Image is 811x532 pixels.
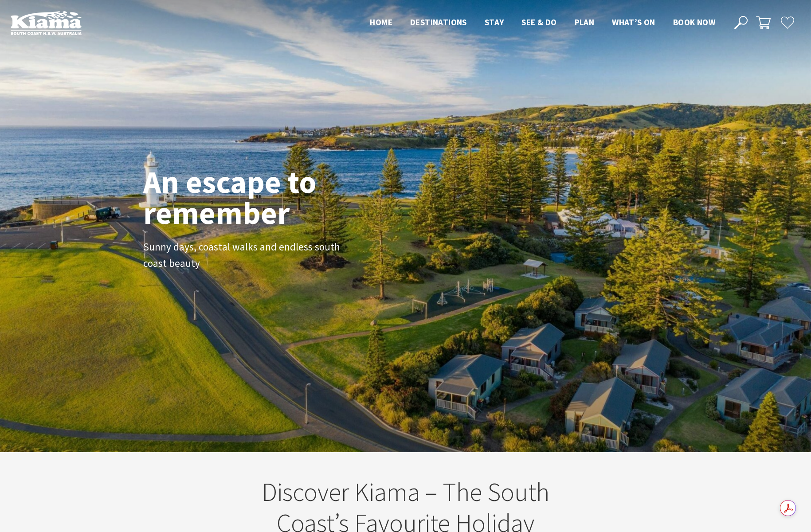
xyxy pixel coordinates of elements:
span: Stay [485,17,504,27]
h1: An escape to remember [143,166,387,228]
p: Sunny days, coastal walks and endless south coast beauty [143,239,343,272]
span: Home [370,17,392,27]
span: What’s On [612,17,655,27]
img: Kiama Logo [11,11,82,35]
span: Plan [575,17,595,27]
nav: Main Menu [361,16,724,30]
span: Destinations [410,17,467,27]
span: See & Do [521,17,556,27]
span: Book now [673,17,715,27]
